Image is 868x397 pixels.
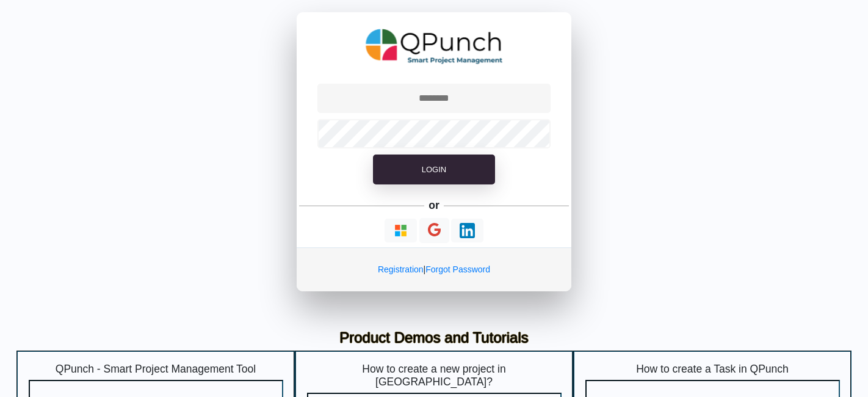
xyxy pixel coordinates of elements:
[422,165,446,174] span: Login
[307,363,562,388] h5: How to create a new project in [GEOGRAPHIC_DATA]?
[393,223,408,238] img: Loading...
[29,363,283,376] h5: QPunch - Smart Project Management Tool
[297,247,571,291] div: |
[366,24,503,68] img: QPunch
[373,155,495,185] button: Login
[385,219,417,242] button: Continue With Microsoft Azure
[419,218,449,243] button: Continue With Google
[427,197,442,214] h5: or
[26,329,842,347] h3: Product Demos and Tutorials
[460,223,475,238] img: Loading...
[451,219,483,242] button: Continue With LinkedIn
[425,264,490,274] a: Forgot Password
[378,264,424,274] a: Registration
[585,363,840,376] h5: How to create a Task in QPunch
